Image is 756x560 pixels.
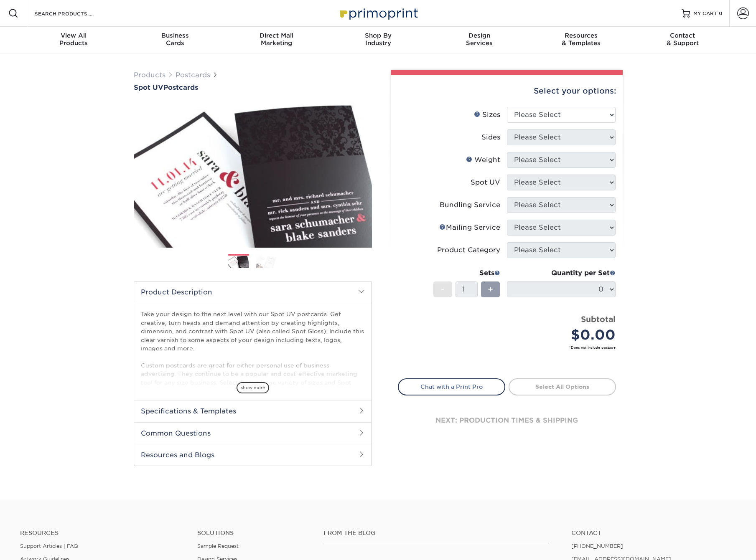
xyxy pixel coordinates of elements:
h4: Solutions [197,530,311,537]
div: next: production times & shipping [398,395,616,446]
small: *Does not include postage [405,345,616,350]
div: Spot UV [471,177,500,188]
input: SEARCH PRODUCTS..... [34,8,115,18]
strong: Subtotal [581,314,616,324]
h1: Postcards [134,84,372,91]
h2: Specifications & Templates [134,400,372,422]
a: Postcards [176,71,210,79]
a: BusinessCards [124,27,226,53]
span: Contact [632,32,733,39]
a: Contact& Support [632,27,733,53]
div: & Templates [530,32,632,47]
div: Cards [124,32,226,47]
div: Quantity per Set [507,268,616,278]
a: Contact [571,530,736,537]
div: Mailing Service [439,223,500,233]
span: + [488,283,493,296]
span: Resources [530,32,632,39]
a: DesignServices [429,27,530,53]
a: Sample Request [197,543,239,549]
span: show more [237,382,269,393]
h2: Product Description [134,281,372,303]
div: Select your options: [398,75,616,107]
a: Support Articles | FAQ [20,543,78,549]
span: View All [23,32,125,39]
div: Bundling Service [440,200,500,210]
a: View AllProducts [23,27,125,53]
div: Products [23,32,125,47]
span: Shop By [327,32,429,39]
a: Spot UVPostcards [134,84,372,91]
span: - [441,283,445,296]
span: 0 [719,10,723,16]
div: Industry [327,32,429,47]
div: & Support [632,32,733,47]
div: Sets [433,268,500,278]
h2: Resources and Blogs [134,444,372,466]
span: MY CART [693,10,717,17]
a: Direct MailMarketing [226,27,327,53]
div: Marketing [226,32,327,47]
span: Business [124,32,226,39]
a: Select All Options [509,378,616,395]
a: Chat with a Print Pro [398,378,505,395]
img: Spot UV 01 [134,92,372,257]
a: Products [134,71,165,79]
div: Services [429,32,530,47]
img: Primoprint [336,4,420,22]
h4: Resources [20,530,185,537]
div: Product Category [437,245,500,255]
span: Direct Mail [226,32,327,39]
a: Shop ByIndustry [327,27,429,53]
div: Sizes [474,110,500,120]
h4: From the Blog [323,530,549,537]
p: Take your design to the next level with our Spot UV postcards. Get creative, turn heads and deman... [141,310,365,395]
div: Sides [481,132,500,142]
span: Design [429,32,530,39]
a: Resources& Templates [530,27,632,53]
div: $0.00 [513,325,616,345]
a: [PHONE_NUMBER] [571,543,623,549]
div: Weight [466,155,500,165]
h2: Common Questions [134,422,372,444]
img: Postcards 01 [228,255,249,269]
img: Postcards 02 [256,254,277,269]
span: Spot UV [134,84,163,91]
